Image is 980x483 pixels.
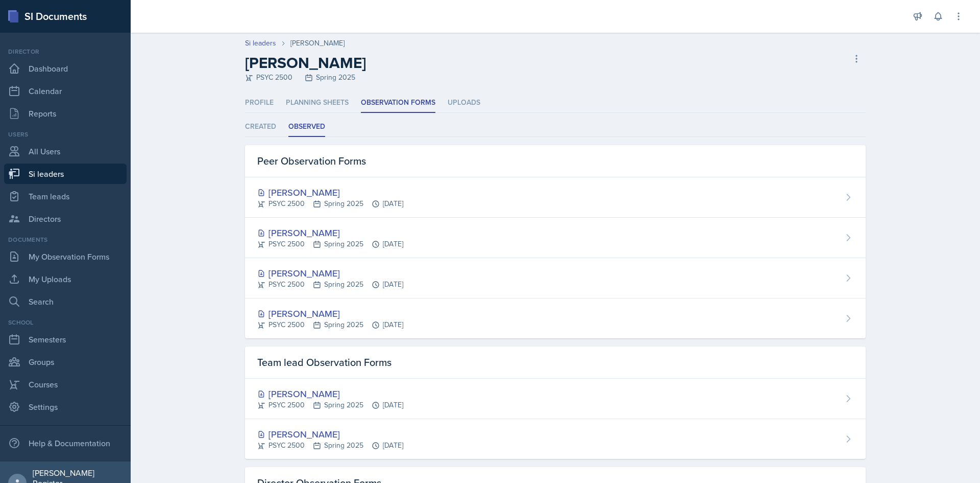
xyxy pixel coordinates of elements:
a: All Users [4,141,127,162]
div: [PERSON_NAME] [257,387,403,401]
a: [PERSON_NAME] PSYC 2500Spring 2025[DATE] [245,379,866,419]
a: Reports [4,103,127,124]
li: Uploads [448,93,480,113]
div: PSYC 2500 Spring 2025 [DATE] [257,440,403,451]
div: [PERSON_NAME] [290,38,345,49]
div: [PERSON_NAME] [257,307,403,320]
li: Planning Sheets [286,93,349,113]
a: My Observation Forms [4,246,127,267]
div: Peer Observation Forms [245,145,866,177]
div: Help & Documentation [4,433,127,453]
a: Si leaders [245,38,276,49]
div: Documents [4,235,127,244]
div: PSYC 2500 Spring 2025 [DATE] [257,319,403,330]
a: Groups [4,352,127,372]
div: Users [4,130,127,139]
a: [PERSON_NAME] PSYC 2500Spring 2025[DATE] [245,419,866,459]
li: Profile [245,93,274,113]
div: PSYC 2500 Spring 2025 [DATE] [257,198,403,209]
a: Calendar [4,81,127,101]
a: Team leads [4,186,127,206]
li: Observation Forms [361,93,435,113]
a: [PERSON_NAME] PSYC 2500Spring 2025[DATE] [245,177,866,218]
a: [PERSON_NAME] PSYC 2500Spring 2025[DATE] [245,298,866,338]
a: Settings [4,397,127,417]
li: Created [245,117,276,137]
li: Observed [288,117,325,137]
div: PSYC 2500 Spring 2025 [DATE] [257,239,403,249]
div: PSYC 2500 Spring 2025 [245,72,366,83]
div: [PERSON_NAME] [257,186,403,199]
div: School [4,318,127,327]
div: [PERSON_NAME] [257,266,403,280]
a: Dashboard [4,58,127,79]
div: Team lead Observation Forms [245,347,866,379]
a: Semesters [4,329,127,350]
div: PSYC 2500 Spring 2025 [DATE] [257,279,403,290]
a: Si leaders [4,164,127,184]
a: Search [4,291,127,312]
div: [PERSON_NAME] [257,427,403,441]
a: Courses [4,374,127,395]
a: [PERSON_NAME] PSYC 2500Spring 2025[DATE] [245,258,866,298]
div: Director [4,47,127,56]
div: [PERSON_NAME] [257,226,403,240]
h2: [PERSON_NAME] [245,54,366,72]
div: PSYC 2500 Spring 2025 [DATE] [257,400,403,410]
a: My Uploads [4,269,127,289]
a: Directors [4,209,127,229]
a: [PERSON_NAME] PSYC 2500Spring 2025[DATE] [245,218,866,258]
